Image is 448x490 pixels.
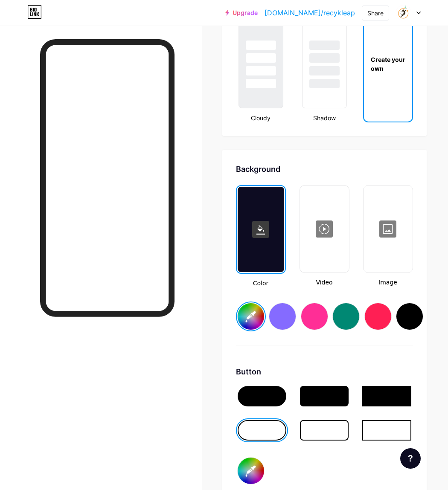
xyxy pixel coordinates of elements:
[236,366,413,377] div: Button
[236,113,286,122] div: Cloudy
[396,5,412,21] img: Karen Alvarado
[236,279,286,288] span: Color
[367,9,384,17] div: Share
[300,278,349,287] span: Video
[300,113,349,122] div: Shadow
[225,9,258,16] a: Upgrade
[363,278,413,287] span: Image
[236,163,413,175] div: Background
[265,8,355,18] a: [DOMAIN_NAME]/recykleap
[364,55,412,73] div: Create your own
